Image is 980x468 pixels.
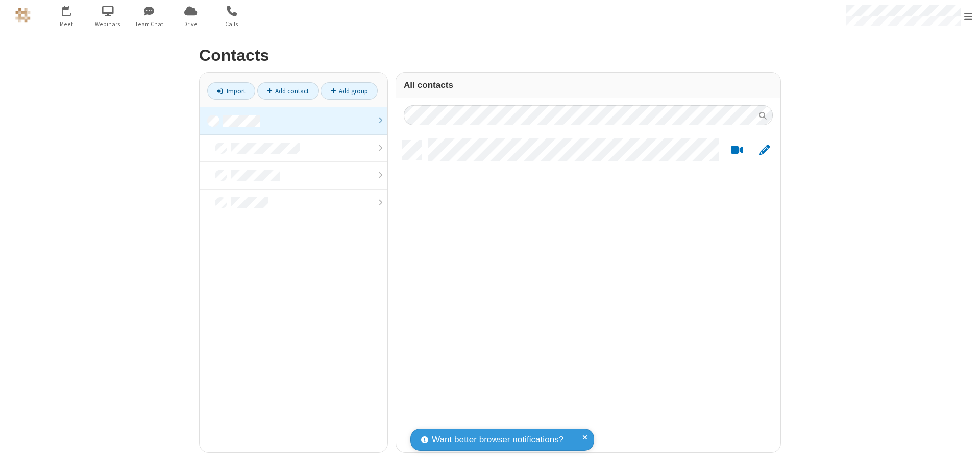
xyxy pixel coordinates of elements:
button: Edit [754,144,774,157]
button: Start a video meeting [727,144,747,157]
div: grid [396,133,780,452]
img: QA Selenium DO NOT DELETE OR CHANGE [15,8,31,23]
a: Add contact [257,82,319,100]
a: Add group [321,82,378,100]
span: Team Chat [130,19,168,29]
span: Want better browser notifications? [432,433,563,447]
h2: Contacts [199,46,781,64]
span: Meet [47,19,86,29]
a: Import [207,82,255,100]
span: Calls [213,19,251,29]
div: 2 [69,6,76,13]
span: Drive [171,19,210,29]
span: Webinars [89,19,127,29]
h3: All contacts [404,80,773,90]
